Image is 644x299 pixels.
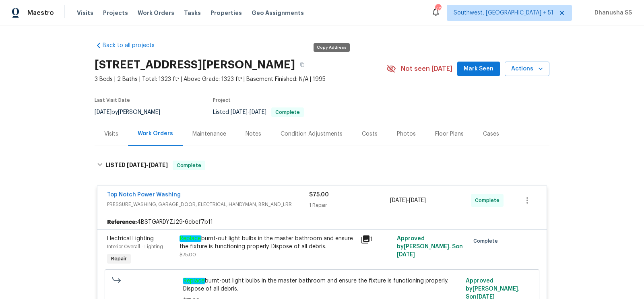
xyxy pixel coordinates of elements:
div: Work Orders [138,130,173,138]
span: Visits [77,9,93,17]
span: Approved by [PERSON_NAME]. S on [397,236,463,258]
div: Maintenance [192,130,226,138]
div: 1 [361,235,392,244]
span: Complete [473,237,501,245]
div: burnt-out light bulbs in the master bathroom and ensure the fixture is functioning properly. Disp... [180,235,356,251]
div: Cases [483,130,499,138]
span: Repair [108,255,130,263]
b: Reference: [107,218,137,226]
div: 1 Repair [309,201,390,209]
a: Top Notch Power Washing [107,192,181,198]
span: PRESSURE_WASHING, GARAGE_DOOR, ELECTRICAL, HANDYMAN, BRN_AND_LRR [107,200,309,208]
span: Complete [475,196,503,204]
a: Back to all projects [95,41,172,49]
span: Listed [213,109,304,115]
span: [DATE] [390,198,407,203]
div: Photos [397,130,416,138]
span: Properties [211,9,242,17]
div: Costs [362,130,378,138]
div: 773 [435,5,441,13]
button: Mark Seen [457,62,500,76]
span: Maestro [27,9,54,17]
em: Replace [183,278,205,284]
div: Visits [104,130,118,138]
span: Interior Overall - Lighting [107,244,163,249]
span: Electrical Lighting [107,236,154,241]
h2: [STREET_ADDRESS][PERSON_NAME] [95,61,295,69]
span: [DATE] [95,109,111,115]
div: by [PERSON_NAME] [95,107,170,117]
span: Work Orders [138,9,174,17]
span: $75.00 [180,252,196,257]
span: [DATE] [409,198,426,203]
span: Actions [511,64,543,74]
button: Actions [505,62,549,76]
span: $75.00 [309,192,329,198]
span: burnt-out light bulbs in the master bathroom and ensure the fixture is functioning properly. Disp... [183,277,461,293]
span: Tasks [184,10,201,16]
span: Southwest, [GEOGRAPHIC_DATA] + 51 [454,9,553,17]
div: LISTED [DATE]-[DATE]Complete [95,153,549,178]
span: Complete [272,110,303,115]
div: 4BSTGARDYZJ29-6cbef7b11 [97,215,547,229]
span: Last Visit Date [95,98,130,103]
span: - [390,196,426,204]
span: [DATE] [231,109,248,115]
span: Geo Assignments [252,9,304,17]
span: 3 Beds | 2 Baths | Total: 1323 ft² | Above Grade: 1323 ft² | Basement Finished: N/A | 1995 [95,75,386,83]
span: [DATE] [397,252,415,258]
div: Floor Plans [435,130,464,138]
span: - [127,162,168,168]
span: Not seen [DATE] [401,65,452,73]
span: [DATE] [127,162,146,168]
em: Replace [180,235,201,242]
span: Mark Seen [464,64,493,74]
span: Projects [103,9,128,17]
span: - [231,109,266,115]
span: Project [213,98,231,103]
span: [DATE] [149,162,168,168]
span: Dhanusha SS [591,9,632,17]
span: Complete [173,161,204,169]
div: Notes [246,130,261,138]
div: Condition Adjustments [281,130,343,138]
span: [DATE] [250,109,266,115]
h6: LISTED [105,161,168,170]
